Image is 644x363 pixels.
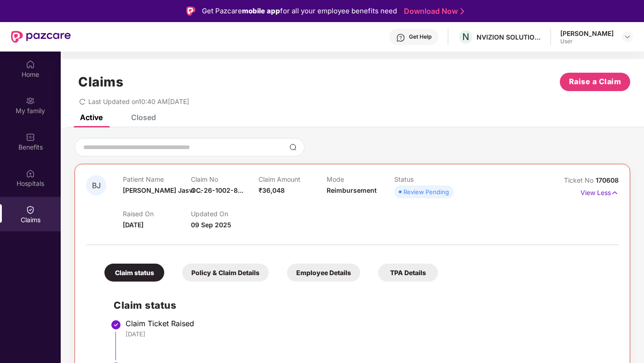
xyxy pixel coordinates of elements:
[191,186,243,194] span: OC-26-1002-8...
[409,33,431,40] div: Get Help
[186,6,195,16] img: Logo
[123,210,190,218] p: Raised On
[126,319,609,328] div: Claim Ticket Raised
[596,176,619,184] span: 170608
[123,221,144,229] span: [DATE]
[624,33,631,40] img: svg+xml;base64,PHN2ZyBpZD0iRHJvcGRvd24tMzJ4MzIiIHhtbG5zPSJodHRwOi8vd3d3LnczLm9yZy8yMDAwL3N2ZyIgd2...
[477,33,541,41] div: NVIZION SOLUTIONS PRIVATE LIMITED
[289,144,297,151] img: svg+xml;base64,PHN2ZyBpZD0iU2VhcmNoLTMyeDMyIiB4bWxucz0iaHR0cDovL3d3dy53My5vcmcvMjAwMC9zdmciIHdpZH...
[123,175,190,183] p: Patient Name
[396,33,405,42] img: svg+xml;base64,PHN2ZyBpZD0iSGVscC0zMngzMiIgeG1sbnM9Imh0dHA6Ly93d3cudzMub3JnLzIwMDAvc3ZnIiB3aWR0aD...
[560,29,614,38] div: [PERSON_NAME]
[26,96,35,105] img: svg+xml;base64,PHN2ZyB3aWR0aD0iMjAiIGhlaWdodD0iMjAiIHZpZXdCb3g9IjAgMCAyMCAyMCIgZmlsbD0ibm9uZSIgeG...
[259,175,326,183] p: Claim Amount
[460,6,464,16] img: Stroke
[92,182,101,190] span: BJ
[26,205,35,214] img: svg+xml;base64,PHN2ZyBpZD0iQ2xhaW0iIHhtbG5zPSJodHRwOi8vd3d3LnczLm9yZy8yMDAwL3N2ZyIgd2lkdGg9IjIwIi...
[78,74,123,90] h1: Claims
[327,186,377,194] span: Reimbursement
[11,31,71,43] img: New Pazcare Logo
[182,264,269,282] div: Policy & Claim Details
[581,185,619,198] p: View Less
[564,176,596,184] span: Ticket No
[114,298,609,313] h2: Claim status
[611,188,619,198] img: svg+xml;base64,PHN2ZyB4bWxucz0iaHR0cDovL3d3dy53My5vcmcvMjAwMC9zdmciIHdpZHRoPSIxNyIgaGVpZ2h0PSIxNy...
[394,175,462,183] p: Status
[242,6,280,15] strong: mobile app
[26,133,35,142] img: svg+xml;base64,PHN2ZyBpZD0iQmVuZWZpdHMiIHhtbG5zPSJodHRwOi8vd3d3LnczLm9yZy8yMDAwL3N2ZyIgd2lkdGg9Ij...
[126,330,609,338] div: [DATE]
[327,175,394,183] p: Mode
[88,98,189,105] span: Last Updated on 10:40 AM[DATE]
[404,6,461,16] a: Download Now
[79,98,86,105] span: redo
[131,113,156,122] div: Closed
[110,319,121,330] img: svg+xml;base64,PHN2ZyBpZD0iU3RlcC1Eb25lLTMyeDMyIiB4bWxucz0iaHR0cDovL3d3dy53My5vcmcvMjAwMC9zdmciIH...
[569,76,621,87] span: Raise a Claim
[259,186,285,194] span: ₹36,048
[560,73,630,91] button: Raise a Claim
[104,264,164,282] div: Claim status
[123,186,202,194] span: [PERSON_NAME] Jasvi ...
[462,31,469,42] span: N
[26,169,35,178] img: svg+xml;base64,PHN2ZyBpZD0iSG9zcGl0YWxzIiB4bWxucz0iaHR0cDovL3d3dy53My5vcmcvMjAwMC9zdmciIHdpZHRoPS...
[191,221,231,229] span: 09 Sep 2025
[191,175,259,183] p: Claim No
[403,187,449,196] div: Review Pending
[202,6,397,17] div: Get Pazcare for all your employee benefits need
[191,210,259,218] p: Updated On
[378,264,438,282] div: TPA Details
[26,60,35,69] img: svg+xml;base64,PHN2ZyBpZD0iSG9tZSIgeG1sbnM9Imh0dHA6Ly93d3cudzMub3JnLzIwMDAvc3ZnIiB3aWR0aD0iMjAiIG...
[560,38,614,45] div: User
[287,264,360,282] div: Employee Details
[80,113,103,122] div: Active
